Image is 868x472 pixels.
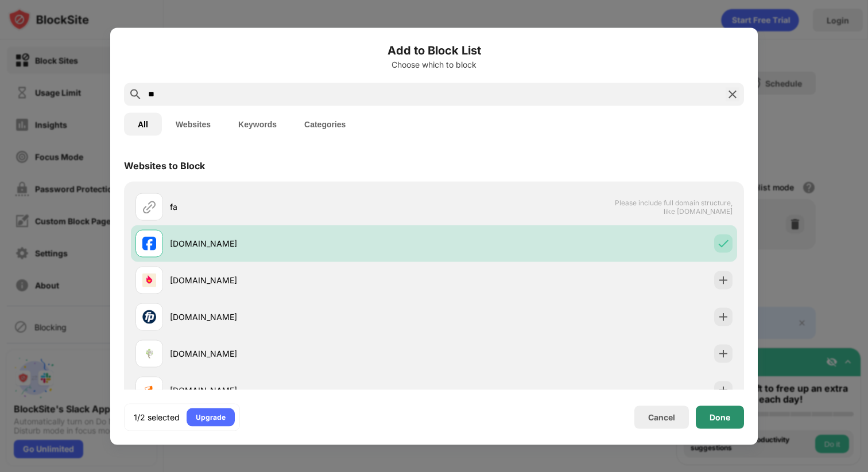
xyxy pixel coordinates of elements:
[142,273,156,287] img: favicons
[170,274,434,286] div: [DOMAIN_NAME]
[170,201,434,213] div: fa
[648,412,675,422] div: Cancel
[290,112,359,135] button: Categories
[142,346,156,360] img: favicons
[170,237,434,249] div: [DOMAIN_NAME]
[710,412,730,422] div: Done
[124,60,744,69] div: Choose which to block
[142,236,156,250] img: favicons
[170,384,434,396] div: [DOMAIN_NAME]
[129,87,142,101] img: search.svg
[726,87,739,101] img: search-close
[142,383,156,397] img: favicons
[162,112,224,135] button: Websites
[124,159,205,171] div: Websites to Block
[124,112,162,135] button: All
[614,198,733,215] span: Please include full domain structure, like [DOMAIN_NAME]
[124,41,744,58] h6: Add to Block List
[224,112,290,135] button: Keywords
[170,311,434,323] div: [DOMAIN_NAME]
[170,348,434,360] div: [DOMAIN_NAME]
[142,310,156,323] img: favicons
[134,411,180,423] div: 1/2 selected
[196,411,226,423] div: Upgrade
[142,200,156,213] img: url.svg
